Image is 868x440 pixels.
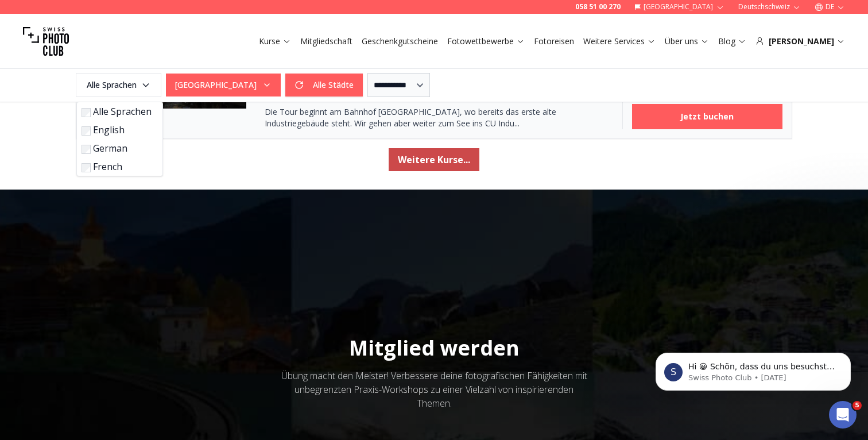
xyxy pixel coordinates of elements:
button: Fotoreisen [529,33,579,49]
div: Alle Sprachen [76,102,163,176]
a: Jetzt buchen [632,104,783,129]
label: English [82,123,153,137]
a: Fotowettbewerbe [447,36,525,47]
span: Alle Sprachen [77,75,160,95]
a: Weitere Services [583,36,656,47]
button: Geschenkgutscheine [357,33,443,49]
button: Über uns [660,33,714,49]
button: Weitere Kurse... [389,148,479,171]
button: [GEOGRAPHIC_DATA] [166,74,281,97]
button: Blog [714,33,751,49]
label: German [82,141,153,155]
img: Swiss photo club [23,18,69,64]
a: Blog [718,36,746,47]
input: German [82,145,91,154]
a: Über uns [665,36,709,47]
input: Alle Sprachen [82,108,91,117]
label: Alle Sprachen [82,105,153,118]
b: Jetzt buchen [680,111,734,122]
span: 5 [852,401,862,410]
button: Alle Sprachen [76,73,161,97]
label: French [82,160,153,173]
span: Mitglied werden [349,334,520,362]
button: Weitere Services [579,33,660,49]
iframe: Intercom notifications message [638,329,868,409]
button: Kurse [254,33,296,49]
button: Alle Städte [285,74,363,97]
div: [PERSON_NAME] [755,36,845,47]
button: Fotowettbewerbe [443,33,529,49]
input: French [82,163,91,172]
input: English [82,126,91,136]
iframe: Intercom live chat [829,401,857,429]
div: Übung macht den Meister! Verbessere deine fotografischen Fähigkeiten mit unbegrenzten Praxis-Work... [278,369,590,410]
button: Mitgliedschaft [296,33,357,49]
a: Geschenkgutscheine [362,36,438,47]
a: Fotoreisen [534,36,574,47]
a: Mitgliedschaft [300,36,352,47]
a: Kurse [259,36,291,47]
a: 058 51 00 270 [575,2,621,11]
